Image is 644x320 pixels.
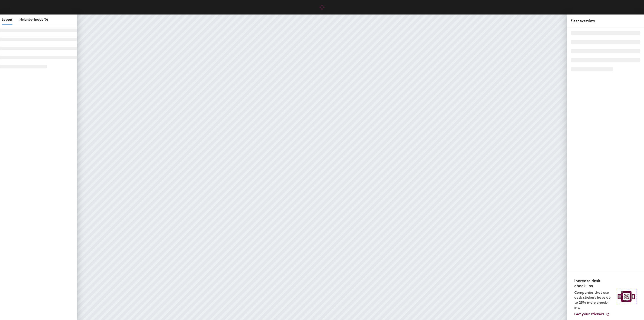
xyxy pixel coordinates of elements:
img: Sticker logo [616,289,637,304]
a: Get your stickers [574,312,610,316]
span: Layout [2,18,12,22]
p: Companies that use desk stickers have up to 25% more check-ins. [574,290,613,310]
span: Get your stickers [574,312,604,316]
div: Floor overview [571,18,640,24]
h4: Increase desk check-ins [574,278,613,288]
span: Neighborhoods (0) [19,18,48,22]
